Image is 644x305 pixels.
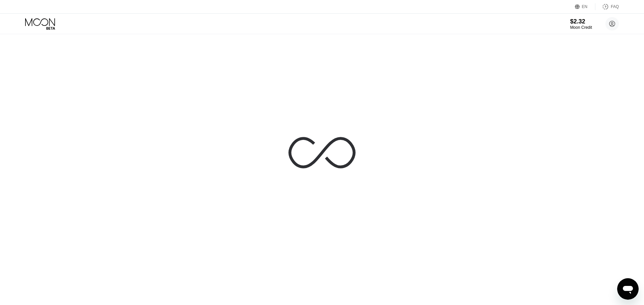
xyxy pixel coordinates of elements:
[570,25,592,30] div: Moon Credit
[570,18,592,25] div: $2.32
[595,3,619,10] div: FAQ
[611,4,619,9] div: FAQ
[582,4,588,9] div: EN
[575,3,595,10] div: EN
[617,278,639,300] iframe: Button to launch messaging window
[570,18,592,30] div: $2.32Moon Credit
